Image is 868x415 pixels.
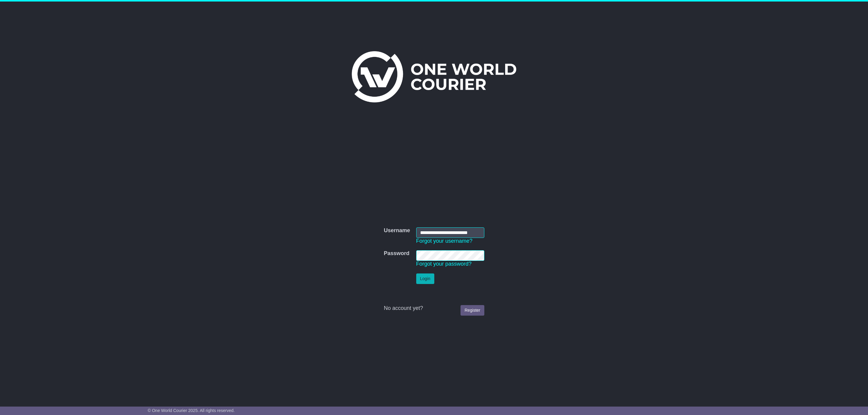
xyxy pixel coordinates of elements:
[148,408,235,413] span: © One World Courier 2025. All rights reserved.
[416,261,472,267] a: Forgot your password?
[416,238,473,244] a: Forgot your username?
[384,305,484,312] div: No account yet?
[416,273,434,284] button: Login
[461,305,484,316] a: Register
[352,51,516,102] img: One World
[384,227,410,234] label: Username
[384,250,409,257] label: Password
